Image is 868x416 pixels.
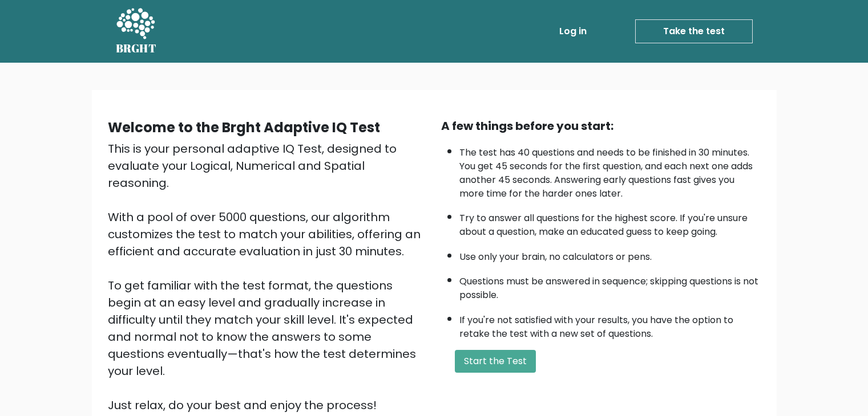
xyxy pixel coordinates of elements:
b: Welcome to the Brght Adaptive IQ Test [108,118,380,137]
div: A few things before you start: [441,117,761,134]
button: Start the Test [455,350,536,373]
h5: BRGHT [116,42,157,55]
li: Questions must be answered in sequence; skipping questions is not possible. [459,269,761,302]
a: BRGHT [116,5,157,58]
li: Try to answer all questions for the highest score. If you're unsure about a question, make an edu... [459,206,761,239]
li: Use only your brain, no calculators or pens. [459,244,761,264]
div: This is your personal adaptive IQ Test, designed to evaluate your Logical, Numerical and Spatial ... [108,140,427,414]
a: Take the test [635,19,753,43]
a: Log in [555,20,591,43]
li: If you're not satisfied with your results, you have the option to retake the test with a new set ... [459,308,761,341]
li: The test has 40 questions and needs to be finished in 30 minutes. You get 45 seconds for the firs... [459,140,761,201]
